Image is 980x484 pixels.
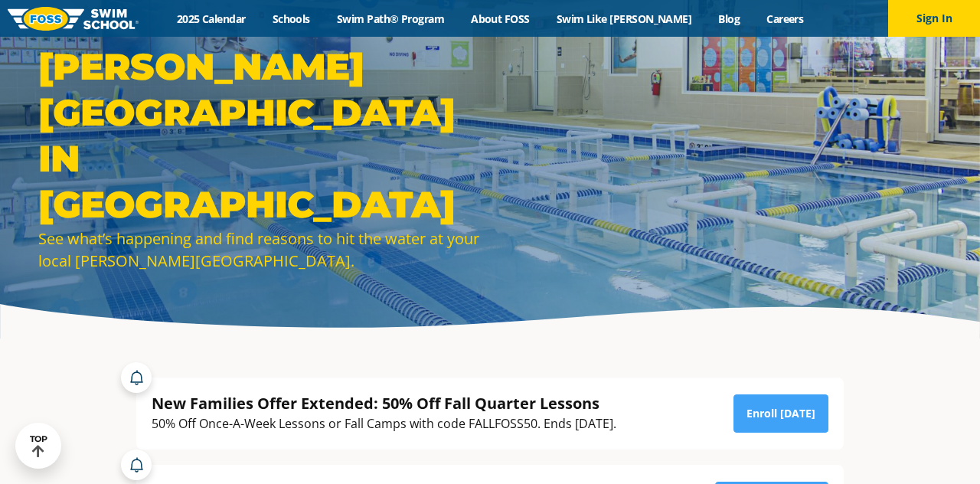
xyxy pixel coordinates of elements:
[458,11,544,26] a: About FOSS
[152,414,616,434] div: 50% Off Once-A-Week Lessons or Fall Camps with code FALLFOSS50. Ends [DATE].
[753,11,817,26] a: Careers
[259,11,323,26] a: Schools
[38,44,482,227] h1: [PERSON_NAME][GEOGRAPHIC_DATA] in [GEOGRAPHIC_DATA]
[323,11,457,26] a: Swim Path® Program
[705,11,753,26] a: Blog
[30,434,47,458] div: TOP
[8,7,139,31] img: FOSS Swim School Logo
[733,394,828,433] a: Enroll [DATE]
[543,11,705,26] a: Swim Like [PERSON_NAME]
[163,11,259,26] a: 2025 Calendar
[152,393,616,414] div: New Families Offer Extended: 50% Off Fall Quarter Lessons
[38,227,482,272] div: See what’s happening and find reasons to hit the water at your local [PERSON_NAME][GEOGRAPHIC_DATA].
